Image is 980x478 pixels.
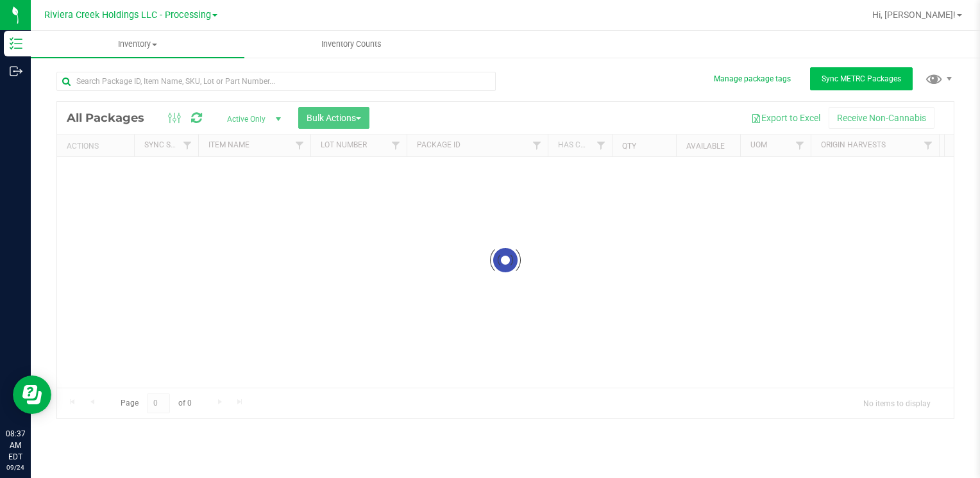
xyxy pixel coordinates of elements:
button: Sync METRC Packages [810,67,913,90]
span: Inventory [31,38,244,50]
a: Inventory Counts [244,31,458,58]
inline-svg: Outbound [10,65,22,78]
span: Hi, [PERSON_NAME]! [872,10,956,20]
span: Sync METRC Packages [822,74,901,83]
a: Inventory [31,31,244,58]
span: Riviera Creek Holdings LLC - Processing [44,10,211,21]
p: 08:37 AM EDT [6,428,25,463]
input: Search Package ID, Item Name, SKU, Lot or Part Number... [56,72,496,91]
iframe: Resource center [13,375,51,414]
button: Manage package tags [714,74,791,85]
span: Inventory Counts [304,38,399,50]
inline-svg: Inventory [10,37,22,50]
p: 09/24 [6,463,25,472]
